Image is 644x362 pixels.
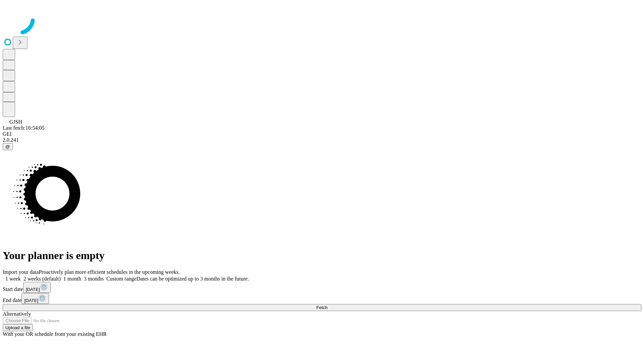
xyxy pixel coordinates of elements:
[23,282,51,293] button: [DATE]
[3,293,641,304] div: End date
[63,276,81,282] span: 1 month
[3,269,39,275] span: Import your data
[24,298,38,303] span: [DATE]
[3,311,31,317] span: Alternatively
[5,144,10,149] span: @
[316,305,327,310] span: Fetch
[137,276,249,282] span: Dates can be optimized up to 3 months in the future.
[5,276,21,282] span: 1 week
[21,293,49,304] button: [DATE]
[106,276,136,282] span: Custom range
[3,143,13,150] button: @
[3,137,641,143] div: 2.0.241
[3,249,641,262] h1: Your planner is empty
[3,282,641,293] div: Start date
[3,304,641,311] button: Fetch
[3,131,641,137] div: GEI
[3,331,107,337] span: With your OR schedule from your existing EHR
[3,125,45,131] span: Last fetch: 16:54:05
[39,269,180,275] span: Proactively plan more efficient schedules in the upcoming weeks.
[84,276,104,282] span: 3 months
[9,119,22,125] span: GJSH
[3,324,33,331] button: Upload a file
[26,287,40,292] span: [DATE]
[23,276,61,282] span: 2 weeks (default)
